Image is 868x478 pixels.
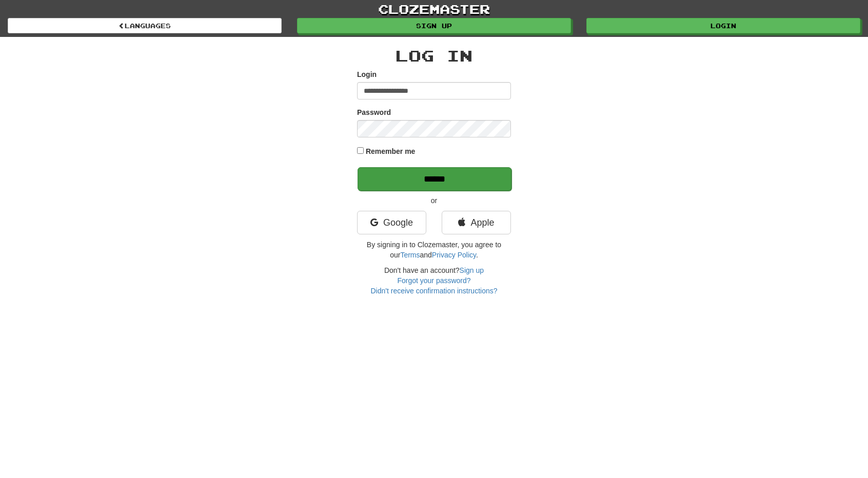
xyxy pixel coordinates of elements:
a: Terms [400,251,420,259]
p: or [357,195,511,206]
h2: Log In [357,47,511,64]
label: Remember me [366,146,416,156]
a: Privacy Policy [432,251,476,259]
a: Sign up [460,266,484,274]
a: Forgot your password? [397,276,470,285]
a: Login [586,18,860,33]
a: Languages [8,18,282,33]
label: Password [357,107,391,117]
a: Apple [442,211,511,234]
div: Don't have an account? [357,265,511,296]
label: Login [357,69,377,79]
a: Google [357,211,426,234]
a: Sign up [297,18,571,33]
p: By signing in to Clozemaster, you agree to our and . [357,240,511,260]
a: Didn't receive confirmation instructions? [370,287,497,295]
